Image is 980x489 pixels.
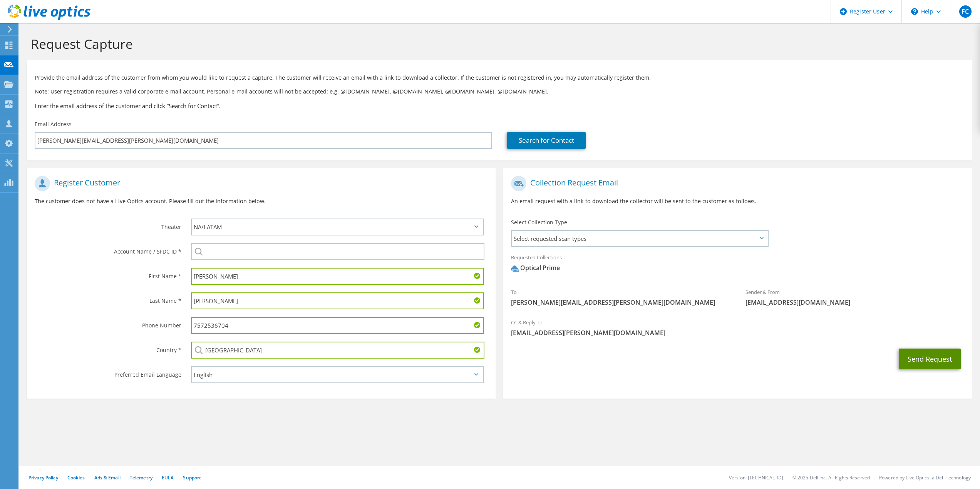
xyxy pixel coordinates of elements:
[503,249,972,280] div: Requested Collections
[511,329,964,337] span: [EMAIL_ADDRESS][PERSON_NAME][DOMAIN_NAME]
[67,474,85,481] a: Cookies
[35,102,965,110] h3: Enter the email address of the customer and click “Search for Contact”.
[738,284,972,310] div: Sender & From
[729,474,783,481] li: Version: [TECHNICAL_ID]
[35,366,181,379] label: Preferred Email Language
[503,284,738,310] div: To
[511,264,560,272] div: Optical Prime
[35,342,181,354] label: Country *
[959,5,972,18] span: FC
[130,474,152,481] a: Telemetry
[35,317,181,329] label: Phone Number
[35,120,72,128] label: Email Address
[511,219,567,226] label: Select Collection Type
[183,474,201,481] a: Support
[745,298,965,307] span: [EMAIL_ADDRESS][DOMAIN_NAME]
[35,87,965,96] p: Note: User registration requires a valid corporate e-mail account. Personal e-mail accounts will ...
[511,197,964,205] p: An email request with a link to download the collector will be sent to the customer as follows.
[35,292,181,305] label: Last Name *
[162,474,174,481] a: EULA
[507,132,586,149] a: Search for Contact
[28,474,58,481] a: Privacy Policy
[35,243,181,255] label: Account Name / SFDC ID *
[35,73,965,82] p: Provide the email address of the customer from whom you would like to request a capture. The cust...
[35,219,181,231] label: Theater
[899,349,961,369] button: Send Request
[35,197,488,205] p: The customer does not have a Live Optics account. Please fill out the information below.
[35,176,484,191] h1: Register Customer
[511,298,730,307] span: [PERSON_NAME][EMAIL_ADDRESS][PERSON_NAME][DOMAIN_NAME]
[511,176,960,191] h1: Collection Request Email
[792,474,870,481] li: © 2025 Dell Inc. All Rights Reserved
[512,231,767,246] span: Select requested scan types
[879,474,971,481] li: Powered by Live Optics, a Dell Technology
[94,474,121,481] a: Ads & Email
[503,314,972,341] div: CC & Reply To
[911,8,918,15] svg: \n
[31,36,965,52] h1: Request Capture
[35,268,181,280] label: First Name *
